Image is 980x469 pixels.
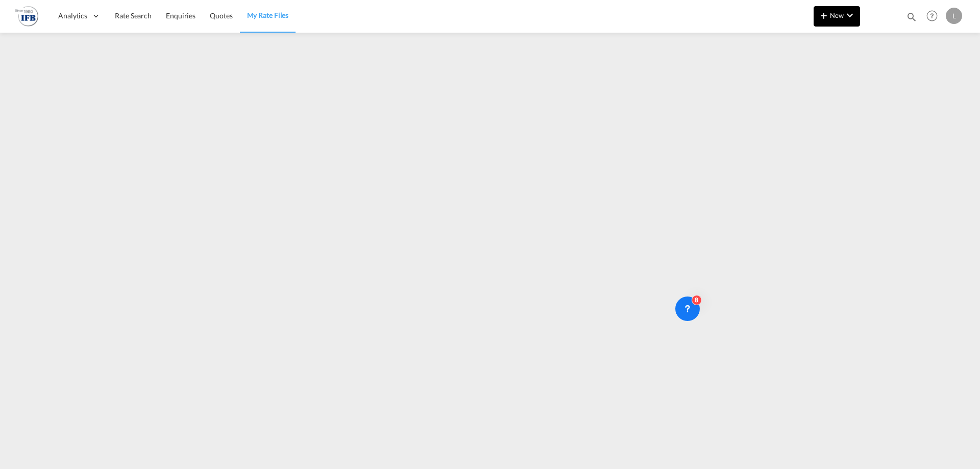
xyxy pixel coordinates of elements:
[818,9,830,21] md-icon: icon-plus 400-fg
[15,5,38,28] img: de31bbe0256b11eebba44b54815f083d.png
[923,7,941,24] span: Help
[844,9,856,21] md-icon: icon-chevron-down
[58,11,87,21] span: Analytics
[115,11,152,20] span: Rate Search
[946,8,962,24] div: L
[906,11,917,27] div: icon-magnify
[906,11,917,22] md-icon: icon-magnify
[247,11,289,19] span: My Rate Files
[818,11,856,19] span: New
[8,415,43,454] iframe: Chat
[923,7,946,26] div: Help
[210,11,232,20] span: Quotes
[814,6,860,27] button: icon-plus 400-fgNewicon-chevron-down
[166,11,195,20] span: Enquiries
